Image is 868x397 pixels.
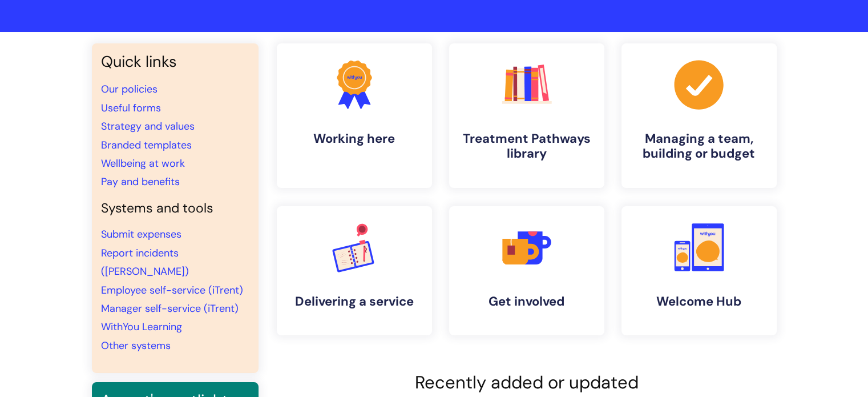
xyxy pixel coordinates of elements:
a: Submit expenses [101,227,181,241]
a: Report incidents ([PERSON_NAME]) [101,246,189,278]
h4: Delivering a service [286,294,423,309]
a: Strategy and values [101,119,195,133]
h4: Welcome Hub [631,294,768,309]
a: Other systems [101,339,171,352]
a: Our policies [101,82,158,96]
h4: Managing a team, building or budget [631,131,768,162]
h2: Recently added or updated [277,372,777,393]
a: Wellbeing at work [101,157,185,170]
a: Welcome Hub [621,206,777,335]
h4: Get involved [458,294,595,309]
a: Get involved [449,206,604,335]
a: Branded templates [101,138,192,152]
a: Pay and benefits [101,175,180,189]
a: Delivering a service [277,206,432,335]
h4: Treatment Pathways library [458,131,595,162]
a: Manager self-service (iTrent) [101,302,239,315]
h4: Systems and tools [101,200,249,216]
h4: Working here [286,131,423,146]
a: Treatment Pathways library [449,43,604,188]
a: Employee self-service (iTrent) [101,283,243,297]
a: WithYou Learning [101,320,182,334]
h3: Quick links [101,53,249,71]
a: Useful forms [101,101,161,115]
a: Working here [277,43,432,188]
a: Managing a team, building or budget [621,43,777,188]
